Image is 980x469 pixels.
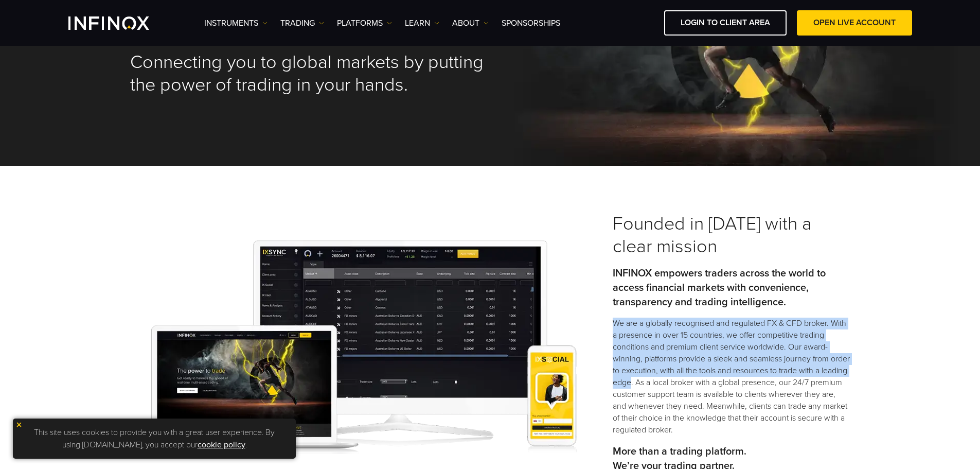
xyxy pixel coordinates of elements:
a: PLATFORMS [337,17,392,29]
a: Learn [405,17,439,29]
h2: Connecting you to global markets by putting the power of trading in your hands. [130,51,490,96]
a: Instruments [204,17,268,29]
a: OPEN LIVE ACCOUNT [797,10,912,36]
p: INFINOX empowers traders across the world to access financial markets with convenience, transpare... [613,266,850,309]
a: TRADING [280,17,324,29]
a: cookie policy [198,440,245,450]
p: We are a globally recognised and regulated FX & CFD broker. With a presence in over 15 countries,... [613,318,850,436]
a: SPONSORSHIPS [502,17,560,29]
img: yellow close icon [15,421,23,428]
p: This site uses cookies to provide you with a great user experience. By using [DOMAIN_NAME], you a... [18,424,291,454]
a: ABOUT [452,17,489,29]
h1: About [130,12,490,46]
h3: Founded in [DATE] with a clear mission [613,213,850,258]
a: INFINOX Logo [68,16,173,30]
a: LOGIN TO CLIENT AREA [664,10,787,36]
